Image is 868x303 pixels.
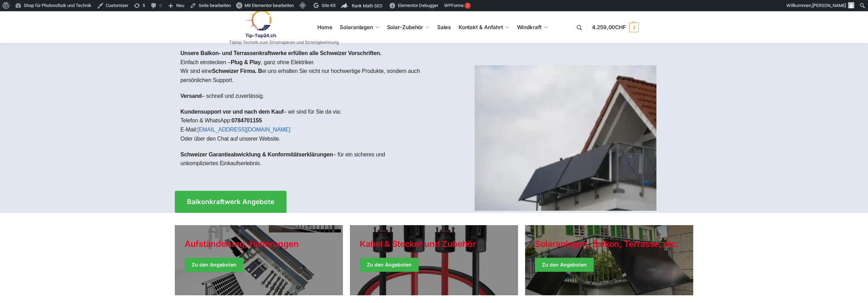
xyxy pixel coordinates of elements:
[437,24,451,31] span: Sales
[517,24,542,31] span: Windkraft
[592,17,639,38] a: 4.259,00CHF 2
[229,40,339,45] p: Tiptop Technik zum Stromsparen und Stromgewinnung
[175,225,343,295] a: Holiday Style
[475,65,656,211] img: Home 1
[180,93,202,99] strong: Versand
[592,11,639,44] nav: Cart contents
[525,225,693,295] a: Winter Jackets
[387,24,423,31] span: Solar-Zubehör
[340,24,373,31] span: Solaranlagen
[848,2,854,8] img: Benutzerbild von Rupert Spoddig
[592,24,626,31] span: 4.259,00
[352,3,383,8] span: Rank Math SEO
[180,92,428,101] p: – schnell und zuverlässig.
[231,59,261,65] strong: Plug & Play
[514,12,551,43] a: Windkraft
[629,22,639,32] span: 2
[455,12,512,43] a: Kontakt & Anfahrt
[197,127,290,133] a: [EMAIL_ADDRESS][DOMAIN_NAME]
[180,67,428,85] p: Wir sind eine ei uns erhalten Sie nicht nur hochwertige Produkte, sondern auch persönlichen Support.
[615,24,626,31] span: CHF
[384,12,432,43] a: Solar-Zubehör
[187,198,274,205] span: Balkonkraftwerk Angebote
[244,3,294,8] span: Mit Elementor bearbeiten
[464,2,471,9] div: 2
[175,43,434,180] div: Einfach einstecken – , ganz ohne Elektriker.
[434,12,454,43] a: Sales
[180,50,381,56] strong: Unsere Balkon- und Terrassenkraftwerke erfüllen alle Schweizer Vorschriften.
[180,109,283,115] strong: Kundensupport vor und nach dem Kauf
[229,10,290,38] img: Solaranlagen, Speicheranlagen und Energiesparprodukte
[322,3,336,8] span: Site Kit
[212,68,262,74] strong: Schweizer Firma. B
[337,12,382,43] a: Solaranlagen
[175,191,287,213] a: Balkonkraftwerk Angebote
[350,225,518,295] a: Holiday Style
[180,150,428,168] p: – für ein sicheres und unkompliziertes Einkaufserlebnis.
[812,3,846,8] span: [PERSON_NAME]
[180,107,428,143] p: – wir sind für Sie da via: Telefon & WhatsApp: E-Mail: Oder über den Chat auf unserer Website.
[459,24,503,31] span: Kontakt & Anfahrt
[232,117,262,123] strong: 0784701155
[180,151,333,157] strong: Schweizer Garantieabwicklung & Konformitätserklärungen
